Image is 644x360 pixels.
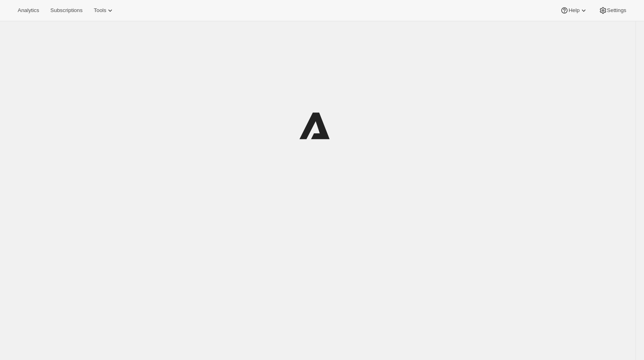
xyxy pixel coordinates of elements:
span: Subscriptions [50,7,82,14]
button: Tools [89,5,119,16]
span: Settings [607,7,626,14]
button: Settings [594,5,631,16]
span: Analytics [18,7,39,14]
button: Analytics [13,5,44,16]
button: Subscriptions [45,5,87,16]
button: Help [556,5,592,16]
span: Help [568,7,579,14]
span: Tools [94,7,106,14]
